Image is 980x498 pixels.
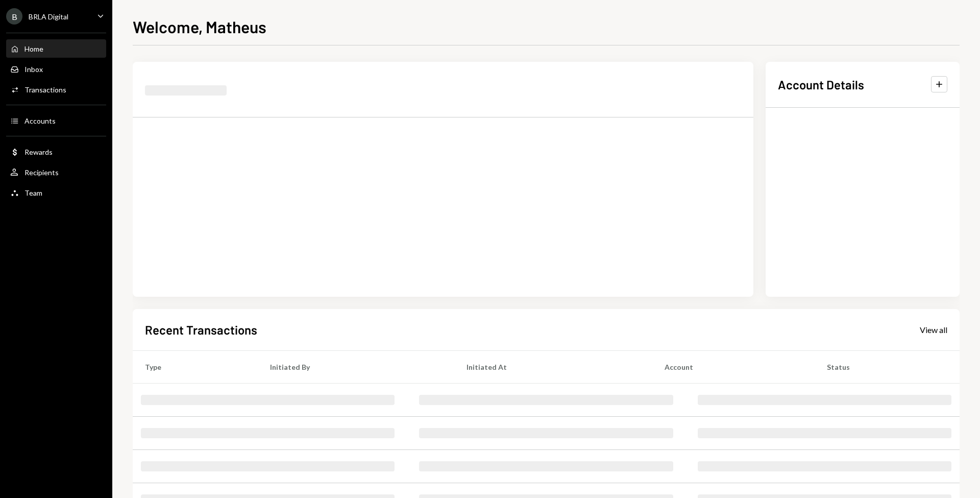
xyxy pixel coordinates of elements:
[6,143,106,161] a: Rewards
[6,163,106,181] a: Recipients
[24,116,56,125] div: Accounts
[24,188,42,197] div: Team
[24,148,53,156] div: Rewards
[6,39,106,58] a: Home
[454,350,652,383] th: Initiated At
[145,321,257,338] h2: Recent Transactions
[29,12,68,21] div: BRLA Digital
[6,60,106,78] a: Inbox
[778,76,864,93] h2: Account Details
[258,350,454,383] th: Initiated By
[6,183,106,202] a: Team
[24,44,43,53] div: Home
[920,325,947,335] div: View all
[24,85,66,94] div: Transactions
[6,111,106,130] a: Accounts
[133,350,258,383] th: Type
[6,80,106,99] a: Transactions
[24,65,43,74] div: Inbox
[815,350,960,383] th: Status
[133,16,266,37] h1: Welcome, Matheus
[6,8,22,25] div: B
[652,350,815,383] th: Account
[920,324,947,335] a: View all
[24,168,59,177] div: Recipients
